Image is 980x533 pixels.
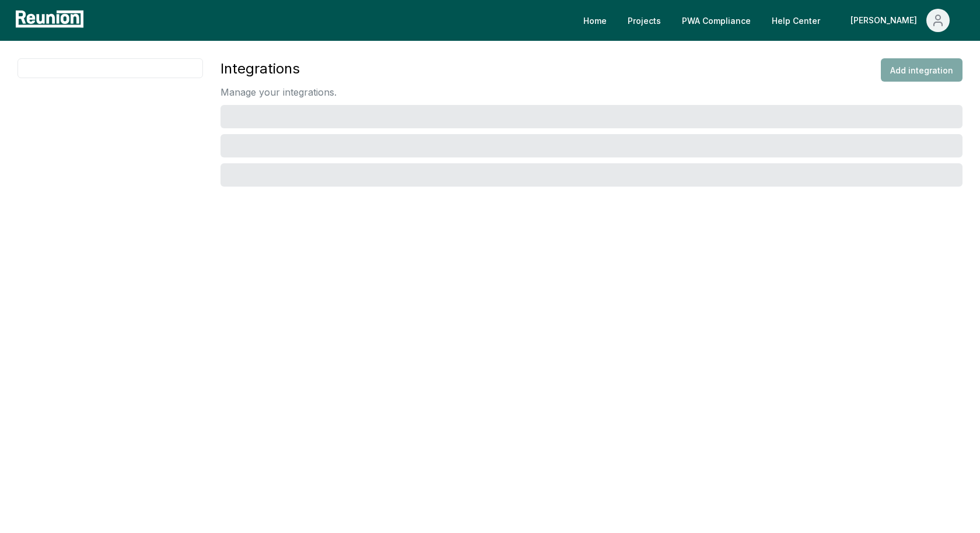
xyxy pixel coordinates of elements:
button: [PERSON_NAME] [841,9,959,32]
a: Home [574,9,616,32]
h3: Integrations [220,58,337,79]
a: Help Center [762,9,829,32]
nav: Main [574,9,968,32]
div: [PERSON_NAME] [850,9,922,32]
p: Manage your integrations. [220,85,337,99]
a: Projects [618,9,670,32]
a: PWA Compliance [673,9,760,32]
